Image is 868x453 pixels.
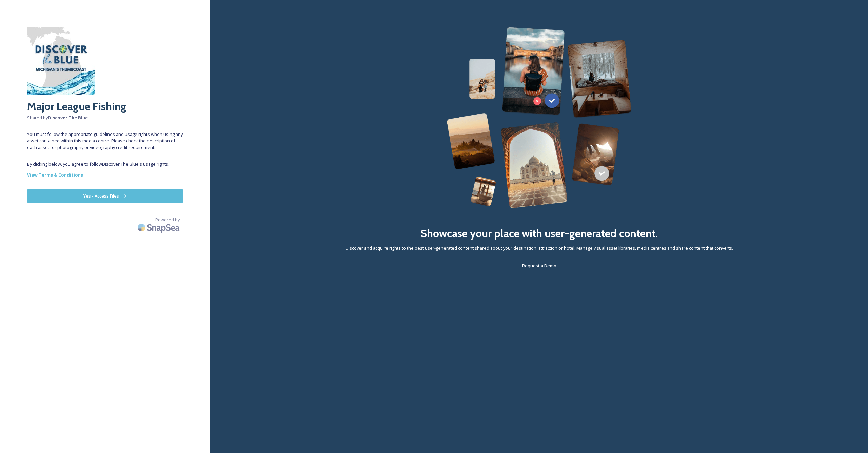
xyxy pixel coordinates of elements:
[136,220,183,235] img: SnapSea Logo
[155,217,180,223] span: Powered by
[447,27,632,208] img: 63b42ca75bacad526042e722_Group%20154-p-800.png
[27,115,183,121] span: Shared by
[27,171,183,179] a: View Terms & Conditions
[346,245,733,251] span: Discover and acquire rights to the best user-generated content shared about your destination, att...
[27,172,83,178] strong: View Terms & Conditions
[27,161,183,167] span: By clicking below, you agree to follow Discover The Blue 's usage rights.
[27,98,183,115] h2: Major League Fishing
[27,27,95,95] img: 1710423113617.jpeg
[522,262,556,270] a: Request a Demo
[522,263,556,269] span: Request a Demo
[48,115,88,121] strong: Discover The Blue
[420,225,658,242] h2: Showcase your place with user-generated content.
[27,189,183,203] button: Yes - Access Files
[27,131,183,151] span: You must follow the appropriate guidelines and usage rights when using any asset contained within...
